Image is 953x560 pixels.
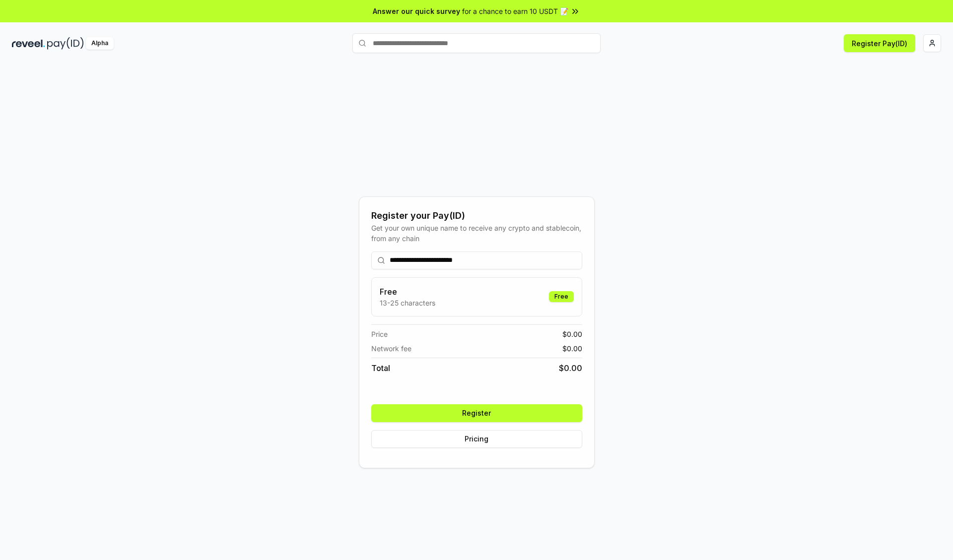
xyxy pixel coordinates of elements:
[371,209,582,223] div: Register your Pay(ID)
[562,329,582,339] span: $ 0.00
[371,343,411,354] span: Network fee
[559,362,582,374] span: $ 0.00
[86,37,114,50] div: Alpha
[371,329,388,339] span: Price
[47,37,84,50] img: pay_id
[12,37,45,50] img: reveel_dark
[371,430,582,448] button: Pricing
[371,362,390,374] span: Total
[380,286,435,298] h3: Free
[373,6,460,16] span: Answer our quick survey
[562,343,582,354] span: $ 0.00
[371,404,582,422] button: Register
[462,6,568,16] span: for a chance to earn 10 USDT 📝
[380,298,435,308] p: 13-25 characters
[844,34,915,52] button: Register Pay(ID)
[549,291,574,302] div: Free
[371,223,582,244] div: Get your own unique name to receive any crypto and stablecoin, from any chain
